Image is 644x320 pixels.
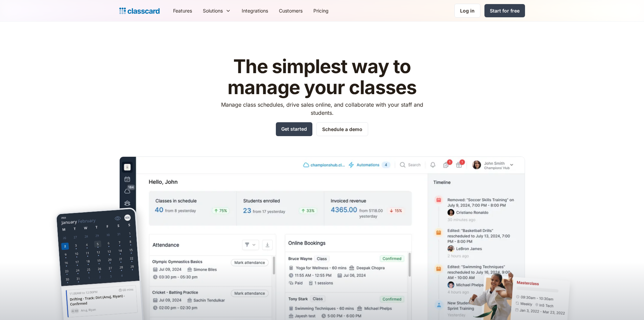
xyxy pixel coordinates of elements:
[203,7,223,14] div: Solutions
[316,122,368,136] a: Schedule a demo
[484,4,525,17] a: Start for free
[119,6,160,16] a: home
[308,3,334,18] a: Pricing
[197,3,236,18] div: Solutions
[460,7,475,14] div: Log in
[215,101,429,117] p: Manage class schedules, drive sales online, and collaborate with your staff and students.
[490,7,520,14] div: Start for free
[273,3,308,18] a: Customers
[215,56,429,98] h1: The simplest way to manage your classes
[454,4,480,18] a: Log in
[168,3,197,18] a: Features
[236,3,273,18] a: Integrations
[276,122,312,136] a: Get started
